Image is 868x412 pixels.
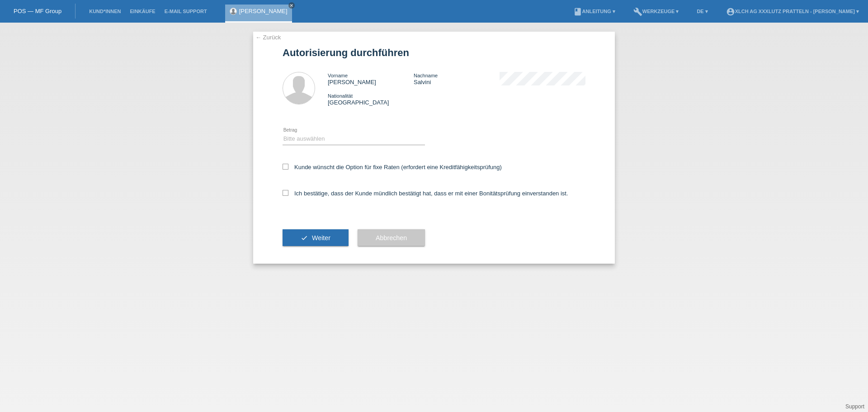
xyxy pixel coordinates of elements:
a: Einkäufe [125,9,160,14]
div: Salvini [414,72,500,85]
a: buildWerkzeuge ▾ [629,9,684,14]
a: E-Mail Support [160,9,212,14]
label: Ich bestätige, dass der Kunde mündlich bestätigt hat, dass er mit einer Bonitätsprüfung einversta... [283,190,568,197]
i: build [633,7,642,16]
a: Kund*innen [85,9,125,14]
label: Kunde wünscht die Option für fixe Raten (erfordert eine Kreditfähigkeitsprüfung) [283,164,502,170]
h1: Autorisierung durchführen [283,47,585,58]
div: [PERSON_NAME] [328,72,414,85]
i: check [301,234,308,242]
span: Nachname [414,73,438,78]
i: account_circle [726,7,735,16]
a: POS — MF Group [14,8,61,14]
span: Nationalität [328,93,353,99]
span: Abbrechen [376,234,407,242]
button: check Weiter [283,229,349,246]
a: Support [845,403,864,410]
a: close [288,2,295,9]
a: [PERSON_NAME] [239,8,288,14]
span: Vorname [328,73,348,78]
span: Weiter [312,234,330,242]
div: [GEOGRAPHIC_DATA] [328,92,414,106]
a: account_circleXLCH AG XXXLutz Pratteln - [PERSON_NAME] ▾ [722,9,863,14]
a: ← Zurück [255,34,281,41]
i: close [289,3,294,8]
a: bookAnleitung ▾ [569,9,620,14]
a: DE ▾ [692,9,712,14]
button: Abbrechen [358,229,425,246]
i: book [573,7,582,16]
